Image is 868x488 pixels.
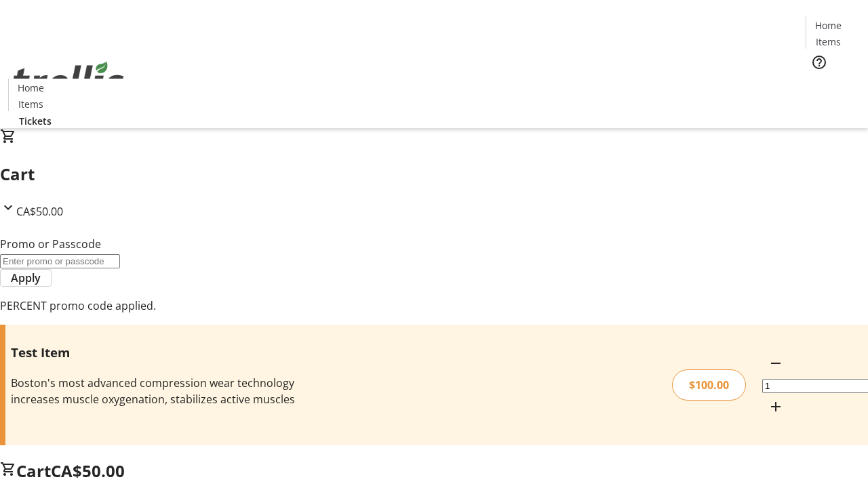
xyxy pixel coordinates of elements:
[51,460,125,482] span: CA$50.00
[815,18,842,33] span: Home
[762,393,789,420] button: Increment by one
[672,369,746,401] div: $100.00
[8,47,129,115] img: Orient E2E Organization xAzyWartfJ's Logo
[11,270,41,286] span: Apply
[806,79,860,93] a: Tickets
[18,81,44,95] span: Home
[806,49,833,76] button: Help
[11,343,307,362] h3: Test Item
[816,79,849,93] span: Tickets
[806,18,850,33] a: Home
[11,375,307,407] div: Boston's most advanced compression wear technology increases muscle oxygenation, stabilizes activ...
[762,350,789,377] button: Decrement by one
[19,114,52,128] span: Tickets
[16,204,63,219] span: CA$50.00
[9,97,52,111] a: Items
[816,35,841,49] span: Items
[9,81,52,95] a: Home
[8,114,62,128] a: Tickets
[806,35,850,49] a: Items
[18,97,43,111] span: Items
